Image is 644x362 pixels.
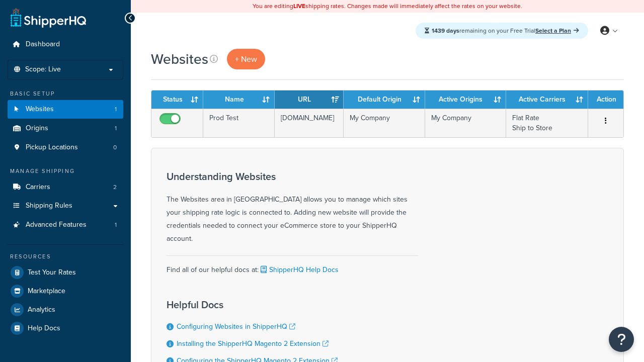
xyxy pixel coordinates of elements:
[344,109,425,137] td: My Company
[28,324,60,333] span: Help Docs
[26,183,50,192] span: Carriers
[115,105,117,114] span: 1
[8,119,123,138] a: Origins 1
[151,49,208,69] h1: Websites
[8,282,123,300] a: Marketplace
[8,138,123,157] a: Pickup Locations 0
[8,178,123,197] li: Carriers
[26,40,60,49] span: Dashboard
[8,301,123,319] a: Analytics
[8,216,123,234] li: Advanced Features
[28,306,55,314] span: Analytics
[8,100,123,119] li: Websites
[8,263,123,282] a: Test Your Rates
[535,26,579,35] a: Select a Plan
[8,197,123,215] a: Shipping Rules
[26,105,54,114] span: Websites
[275,109,344,137] td: [DOMAIN_NAME]
[8,100,123,119] a: Websites 1
[203,90,275,109] th: Name: activate to sort column ascending
[113,183,117,192] span: 2
[8,138,123,157] li: Pickup Locations
[167,171,418,182] h3: Understanding Websites
[11,8,86,28] a: ShipperHQ Home
[177,321,295,332] a: Configuring Websites in ShipperHQ
[259,264,339,275] a: ShipperHQ Help Docs
[227,49,265,69] a: + New
[8,167,123,175] div: Manage Shipping
[28,287,65,296] span: Marketplace
[26,143,78,152] span: Pickup Locations
[26,202,72,210] span: Shipping Rules
[432,26,459,35] strong: 1439 days
[8,216,123,234] a: Advanced Features 1
[506,90,588,109] th: Active Carriers: activate to sort column ascending
[425,109,506,137] td: My Company
[115,221,117,229] span: 1
[235,53,257,65] span: + New
[167,299,348,310] h3: Helpful Docs
[8,119,123,138] li: Origins
[506,109,588,137] td: Flat Rate Ship to Store
[28,268,76,277] span: Test Your Rates
[26,221,87,229] span: Advanced Features
[275,90,344,109] th: URL: activate to sort column ascending
[8,178,123,197] a: Carriers 2
[26,124,48,133] span: Origins
[115,124,117,133] span: 1
[203,109,275,137] td: Prod Test
[167,171,418,245] div: The Websites area in [GEOGRAPHIC_DATA] allows you to manage which sites your shipping rate logic ...
[177,338,329,349] a: Installing the ShipperHQ Magento 2 Extension
[344,90,425,109] th: Default Origin: activate to sort column ascending
[425,90,506,109] th: Active Origins: activate to sort column ascending
[8,89,123,98] div: Basic Setup
[25,65,61,74] span: Scope: Live
[8,252,123,261] div: Resources
[167,255,418,277] div: Find all of our helpful docs at:
[8,35,123,54] a: Dashboard
[416,23,588,39] div: remaining on your Free Trial
[588,90,623,109] th: Action
[609,327,634,352] button: Open Resource Center
[293,2,305,11] b: LIVE
[8,319,123,337] a: Help Docs
[151,90,203,109] th: Status: activate to sort column ascending
[113,143,117,152] span: 0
